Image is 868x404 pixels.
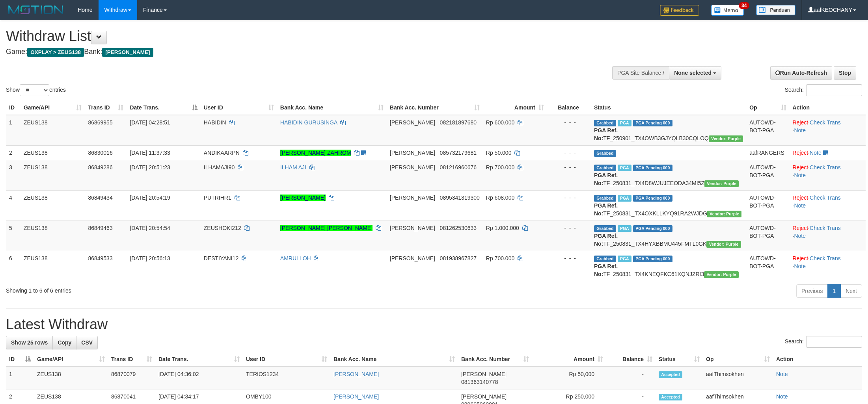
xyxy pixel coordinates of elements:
span: Accepted [659,371,682,378]
span: [PERSON_NAME] [390,195,435,201]
span: PGA Pending [633,195,672,202]
td: 3 [6,160,20,190]
a: Next [840,284,862,298]
td: ZEUS138 [20,221,85,251]
span: None selected [674,70,712,76]
a: Note [810,150,821,156]
td: · · [790,251,866,281]
span: Grabbed [594,150,616,157]
td: - [606,367,656,389]
span: Vendor URL: https://trx4.1velocity.biz [706,241,741,248]
td: · · [790,160,866,190]
span: PGA Pending [633,165,672,171]
span: OXPLAY > ZEUS138 [27,48,84,57]
span: Accepted [659,394,682,400]
span: Copy 081216960676 to clipboard [440,164,477,170]
th: Balance [547,100,591,115]
div: - - - [550,163,588,171]
td: TERIOS1234 [243,367,330,389]
td: ZEUS138 [20,160,85,190]
input: Search: [806,336,862,348]
a: Copy [52,336,76,349]
td: 86870079 [108,367,155,389]
div: PGA Site Balance / [612,66,669,80]
img: Feedback.jpg [660,5,699,16]
td: · · [790,190,866,221]
th: Balance: activate to sort column ascending [606,352,656,367]
a: HABIDIN GURUSINGA [280,119,337,126]
td: AUTOWD-BOT-PGA [746,221,789,251]
th: ID: activate to sort column descending [6,352,34,367]
td: · · [790,115,866,146]
th: Game/API: activate to sort column ascending [34,352,108,367]
td: 2 [6,145,20,160]
span: [PERSON_NAME] [102,48,153,57]
a: [PERSON_NAME] ZAHROM [280,150,351,156]
b: PGA Ref. No: [594,263,618,277]
a: Note [794,202,806,209]
span: CSV [81,339,93,346]
span: PUTRIHR1 [204,195,231,201]
span: 86869955 [88,119,112,126]
td: 6 [6,251,20,281]
img: MOTION_logo.png [6,4,66,16]
a: [PERSON_NAME] [333,371,379,377]
th: Op: activate to sort column ascending [746,100,789,115]
span: [PERSON_NAME] [390,255,435,261]
h1: Latest Withdraw [6,317,862,332]
td: · · [790,221,866,251]
td: ZEUS138 [20,251,85,281]
span: Grabbed [594,165,616,171]
th: Date Trans.: activate to sort column ascending [155,352,243,367]
span: 86849533 [88,255,112,261]
a: Note [794,233,806,239]
button: None selected [669,66,721,80]
td: · [790,145,866,160]
img: Button%20Memo.svg [711,5,744,16]
span: ANDIKAARPN [204,150,240,156]
td: Rp 50,000 [532,367,606,389]
span: PGA Pending [633,256,672,262]
a: ILHAM AJI [280,164,306,170]
span: Rp 700.000 [486,255,514,261]
label: Show entries [6,84,66,96]
span: PGA Pending [633,120,672,126]
a: Note [794,172,806,178]
span: 34 [739,2,749,9]
span: Grabbed [594,256,616,262]
span: Marked by aafRornrotha [618,256,631,262]
a: Reject [793,255,808,261]
span: Grabbed [594,195,616,202]
span: [PERSON_NAME] [461,371,507,377]
a: AMRULLOH [280,255,311,261]
span: Vendor URL: https://trx4.1velocity.biz [704,271,738,278]
span: Rp 608.000 [486,195,514,201]
div: - - - [550,224,588,232]
img: panduan.png [756,5,795,15]
th: Bank Acc. Name: activate to sort column ascending [330,352,458,367]
span: Copy 0895341319300 to clipboard [440,195,480,201]
span: [DATE] 04:28:51 [130,119,170,126]
td: TF_250831_TX4OXKLLKYQ91RA2WJDG [591,190,746,221]
a: 1 [827,284,841,298]
td: TF_250831_TX4D8WJUJEEODA34MI5Z [591,160,746,190]
td: 1 [6,115,20,146]
th: Op: activate to sort column ascending [703,352,773,367]
a: Reject [793,119,808,126]
span: 86849434 [88,195,112,201]
span: Rp 50.000 [486,150,512,156]
a: Check Trans [810,255,841,261]
span: Rp 700.000 [486,164,514,170]
a: Reject [793,150,808,156]
span: Copy 081938967827 to clipboard [440,255,477,261]
td: 5 [6,221,20,251]
span: Vendor URL: https://trx4.1velocity.biz [707,211,741,217]
span: [PERSON_NAME] [390,164,435,170]
span: [DATE] 20:56:13 [130,255,170,261]
span: 86849463 [88,225,112,231]
span: Vendor URL: https://trx4.1velocity.biz [704,180,739,187]
div: - - - [550,194,588,202]
a: CSV [76,336,98,349]
span: [PERSON_NAME] [461,393,507,400]
b: PGA Ref. No: [594,202,618,217]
